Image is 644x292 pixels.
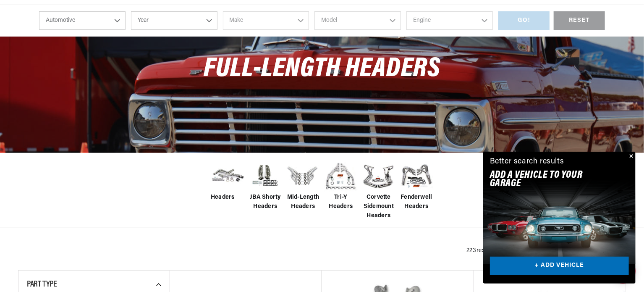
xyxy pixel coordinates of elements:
span: Full-Length Headers [204,55,440,83]
a: Mid-Length Headers Mid-Length Headers [286,159,320,212]
span: Fenderwell Headers [400,193,433,212]
select: Ride Type [39,11,126,30]
img: Fenderwell Headers [400,159,433,193]
img: Headers [211,163,244,189]
a: Headers Headers [211,159,244,202]
select: Engine [406,11,493,30]
a: Tri-Y Headers Tri-Y Headers [324,159,358,212]
h2: Add A VEHICLE to your garage [490,171,608,188]
img: Tri-Y Headers [324,159,358,193]
button: Close [626,152,636,162]
span: Headers [211,193,235,202]
span: Mid-Length Headers [286,193,320,212]
span: 223 results [466,247,495,254]
span: JBA Shorty Headers [249,193,282,212]
span: Corvette Sidemount Headers [362,193,395,221]
a: JBA Shorty Headers JBA Shorty Headers [249,159,282,212]
span: Tri-Y Headers [324,193,358,212]
select: Year [131,11,217,30]
img: Mid-Length Headers [286,159,320,193]
a: Fenderwell Headers Fenderwell Headers [400,159,433,212]
img: JBA Shorty Headers [249,162,282,190]
a: Corvette Sidemount Headers Corvette Sidemount Headers [362,159,395,221]
img: Corvette Sidemount Headers [362,159,395,193]
select: Make [223,11,309,30]
a: + ADD VEHICLE [490,257,629,276]
span: Part Type [27,280,57,289]
select: Model [314,11,401,30]
div: Better search results [490,156,564,168]
div: RESET [554,11,605,30]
